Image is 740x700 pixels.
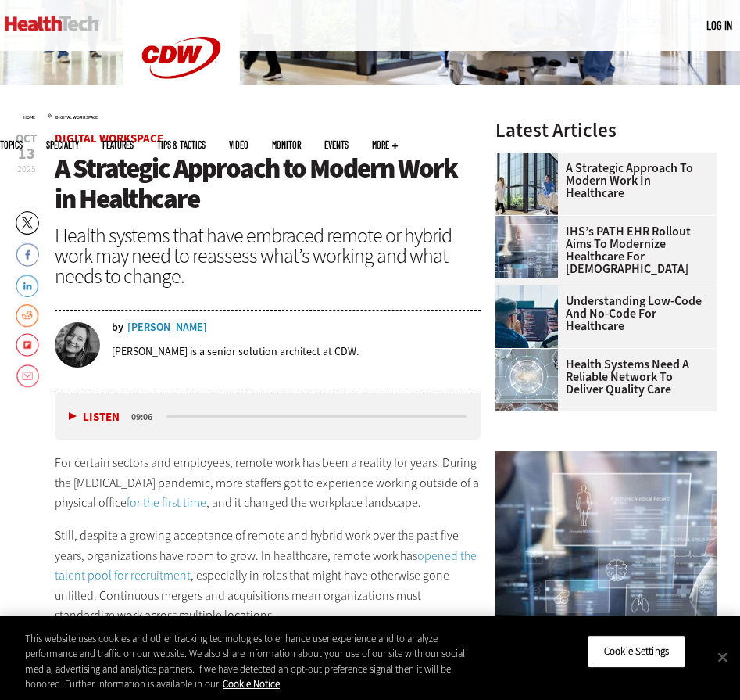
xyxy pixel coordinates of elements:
[223,677,280,691] a: More information about your privacy
[495,349,566,361] a: Healthcare networking
[102,140,134,149] a: Features
[157,140,206,149] a: Tips & Tactics
[129,410,164,424] div: duration
[495,216,566,228] a: Electronic health records
[495,216,558,278] img: Electronic health records
[495,295,707,332] a: Understanding Low-Code and No-Code for Healthcare
[112,322,123,333] span: by
[55,322,100,368] img: Vanessa Ambrose
[112,344,359,359] p: [PERSON_NAME] is a senior solution architect at CDW.
[25,631,484,692] div: This website uses cookies and other tracking technologies to enhance user experience and to analy...
[5,16,99,31] img: Home
[372,140,398,149] span: More
[55,526,481,626] p: Still, despite a growing acceptance of remote and hybrid work over the past five years, organizat...
[495,285,558,348] img: Coworkers coding
[495,162,707,199] a: A Strategic Approach to Modern Work in Healthcare
[495,153,558,215] img: Health workers in a modern hospital
[588,635,685,668] button: Cookie Settings
[706,640,740,674] button: Close
[55,453,481,513] p: For certain sectors and employees, remote work has been a reality for years. During the [MEDICAL_...
[495,349,558,411] img: Healthcare networking
[495,120,717,140] h3: Latest Articles
[324,140,349,149] a: Events
[706,17,732,34] div: User menu
[495,153,566,165] a: Health workers in a modern hospital
[229,140,248,149] a: Video
[55,225,481,286] div: Health systems that have embraced remote or hybrid work may need to reassess what’s working and w...
[127,494,206,511] a: for the first time
[55,393,481,440] div: media player
[706,18,732,32] a: Log in
[495,358,707,396] a: Health Systems Need a Reliable Network To Deliver Quality Care
[495,285,566,298] a: Coworkers coding
[55,150,457,217] span: A Strategic Approach to Modern Work in Healthcare
[123,103,240,120] a: CDW
[495,225,707,275] a: IHS’s PATH EHR Rollout Aims to Modernize Healthcare for [DEMOGRAPHIC_DATA]
[69,411,120,423] button: Listen
[272,140,301,149] a: MonITor
[495,451,717,616] img: Electronic health records
[127,322,207,333] a: [PERSON_NAME]
[46,140,79,149] span: Specialty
